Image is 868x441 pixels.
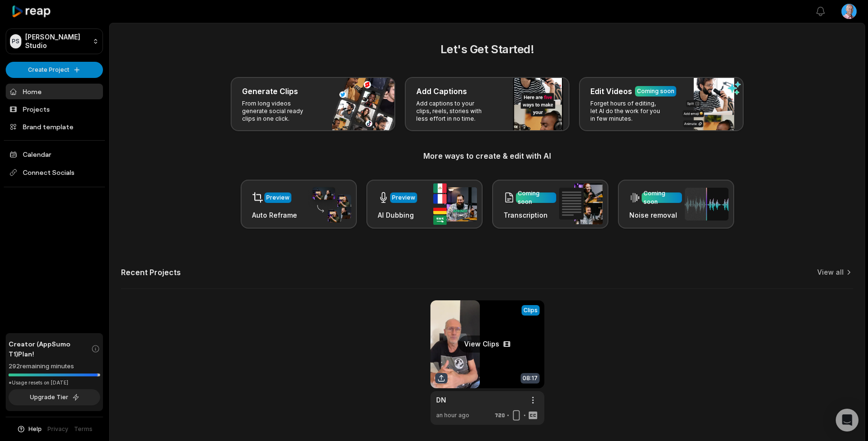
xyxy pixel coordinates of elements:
[416,86,467,97] h3: Add Captions
[629,210,682,220] h3: Noise removal
[242,86,298,97] h3: Generate Clips
[28,425,42,433] span: Help
[559,183,603,224] img: transcription.png
[6,119,103,134] a: Brand template
[9,389,100,405] button: Upgrade Tier
[9,362,100,371] div: 292 remaining minutes
[590,100,664,123] p: Forget hours of editing, let AI do the work for you in few minutes.
[644,189,680,206] div: Coming soon
[6,164,103,181] span: Connect Socials
[74,425,93,433] a: Terms
[308,186,351,223] img: auto_reframe.png
[121,268,181,277] h2: Recent Projects
[416,100,490,123] p: Add captions to your clips, reels, stories with less effort in no time.
[817,268,844,277] a: View all
[10,34,21,48] div: PS
[6,146,103,162] a: Calendar
[9,339,91,359] span: Creator (AppSumo T1) Plan!
[9,379,100,386] div: *Usage resets on [DATE]
[685,188,728,220] img: noise_removal.png
[378,210,417,220] h3: AI Dubbing
[17,425,42,433] button: Help
[121,41,853,58] h2: Let's Get Started!
[433,183,477,225] img: ai_dubbing.png
[25,33,89,50] p: [PERSON_NAME] Studio
[392,193,415,202] div: Preview
[242,100,316,123] p: From long videos generate social ready clips in one click.
[266,193,289,202] div: Preview
[590,86,632,97] h3: Edit Videos
[436,395,446,405] a: DN
[836,409,859,431] div: Open Intercom Messenger
[47,425,68,433] a: Privacy
[518,189,554,206] div: Coming soon
[504,210,556,220] h3: Transcription
[121,150,853,162] h3: More ways to create & edit with AI
[637,87,674,96] div: Coming soon
[6,101,103,117] a: Projects
[6,62,103,78] button: Create Project
[252,210,297,220] h3: Auto Reframe
[6,84,103,99] a: Home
